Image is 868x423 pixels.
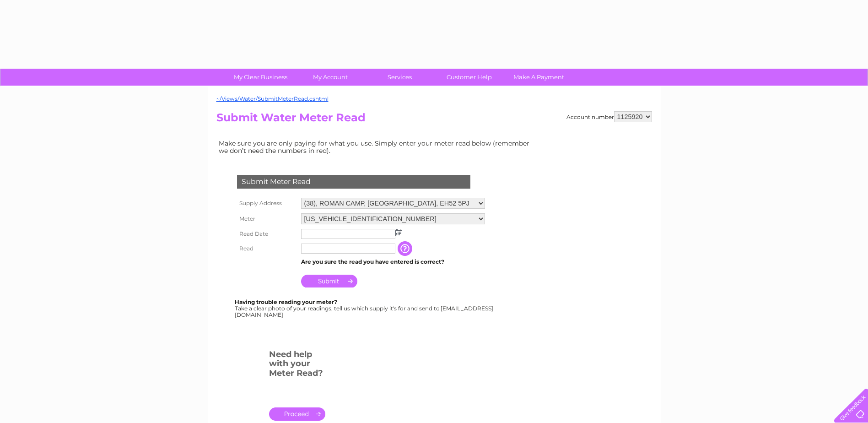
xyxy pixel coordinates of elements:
div: Submit Meter Read [237,175,470,189]
td: Make sure you are only paying for what you use. Simply enter your meter read below (remember we d... [216,137,537,157]
th: Read Date [235,227,299,241]
h3: Need help with your Meter Read? [269,348,325,383]
a: Make A Payment [501,69,577,86]
input: Submit [301,275,357,287]
th: Meter [235,211,299,227]
div: Take a clear photo of your readings, tell us which supply it's for and send to [EMAIL_ADDRESS][DO... [235,299,495,318]
a: Customer Help [431,69,507,86]
input: Information [398,241,414,256]
h2: Submit Water Meter Read [216,111,652,129]
b: Having trouble reading your meter? [235,298,337,305]
td: Are you sure the read you have entered is correct? [299,256,487,268]
a: . [269,407,325,421]
img: ... [395,229,402,236]
div: Account number [566,111,652,122]
a: My Clear Business [223,69,298,86]
th: Read [235,241,299,256]
th: Supply Address [235,195,299,211]
a: ~/Views/Water/SubmitMeterRead.cshtml [216,95,329,102]
a: My Account [292,69,368,86]
a: Services [362,69,437,86]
